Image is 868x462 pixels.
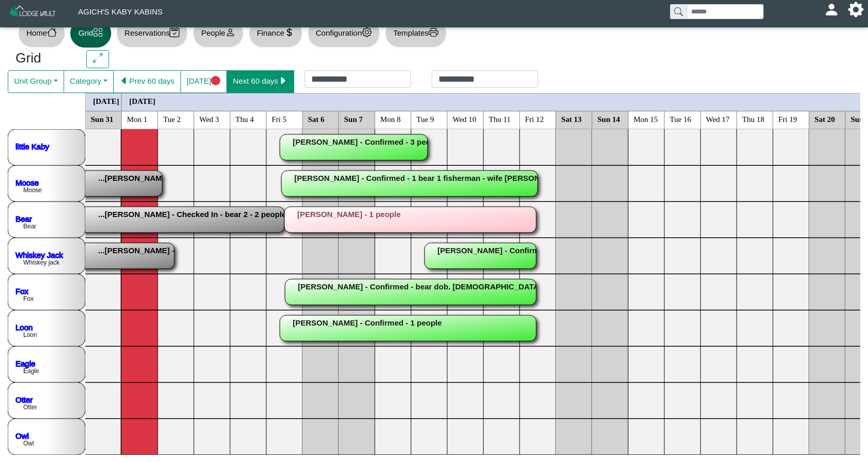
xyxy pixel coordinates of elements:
svg: gear fill [852,6,860,13]
a: Moose [16,178,39,187]
svg: search [674,7,682,16]
a: Otter [16,395,33,404]
text: Loon [23,331,37,338]
svg: caret right fill [278,76,288,86]
button: caret left fillPrev 60 days [113,70,181,93]
svg: grid [93,27,103,37]
text: Sat 6 [308,115,325,123]
svg: circle fill [211,76,221,86]
a: little Kaby [16,142,50,150]
input: Check out [432,70,538,88]
text: Fox [23,295,34,302]
text: Sat 20 [815,115,835,123]
text: Owl [23,440,34,447]
text: Mon 1 [127,115,148,123]
button: arrows angle expand [86,50,109,69]
button: Reservationscalendar2 check [116,19,188,48]
text: Sun 7 [344,115,363,123]
a: Loon [16,322,33,331]
button: Peopleperson [193,19,243,48]
text: Fri 19 [779,115,797,123]
text: Bear [23,223,36,230]
text: Tue 2 [163,115,181,123]
text: Moose [23,187,42,194]
text: Fri 5 [272,115,287,123]
button: [DATE]circle fill [180,70,227,93]
button: Gridgrid [70,19,111,48]
text: Mon 8 [380,115,401,123]
text: Eagle [23,367,39,375]
h3: Grid [16,50,71,67]
text: [DATE] [93,97,119,105]
a: Eagle [16,359,35,367]
input: Check in [304,70,411,88]
button: Financecurrency dollar [249,19,302,48]
svg: arrows angle expand [93,53,103,63]
button: Category [64,70,114,93]
text: Thu 4 [236,115,254,123]
text: Wed 10 [453,115,477,123]
text: Mon 15 [634,115,658,123]
text: Fri 12 [525,115,544,123]
text: Thu 11 [489,115,511,123]
a: Owl [16,431,29,440]
svg: gear [362,27,372,37]
svg: caret left fill [119,76,129,86]
text: Thu 18 [742,115,765,123]
button: Unit Group [8,70,64,93]
button: Next 60 dayscaret right fill [226,70,294,93]
img: Z [8,4,57,22]
text: Sun 31 [91,115,114,123]
svg: person fill [828,6,835,13]
svg: calendar2 check [170,27,179,37]
text: [DATE] [129,97,156,105]
svg: currency dollar [284,27,294,37]
svg: house [47,27,57,37]
text: Tue 16 [670,115,692,123]
text: Sat 13 [561,115,582,123]
text: Whiskey jack [23,259,60,266]
svg: person [225,27,235,37]
button: Configurationgear [308,19,380,48]
a: Whiskey Jack [16,250,63,259]
text: Otter [23,404,37,411]
a: Bear [16,214,32,223]
button: Templatesprinter [385,19,447,48]
a: Fox [16,286,29,295]
text: Sun 14 [598,115,620,123]
text: Wed 3 [200,115,219,123]
text: Tue 9 [417,115,434,123]
svg: printer [429,27,438,37]
button: Homehouse [18,19,65,48]
text: Wed 17 [706,115,730,123]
